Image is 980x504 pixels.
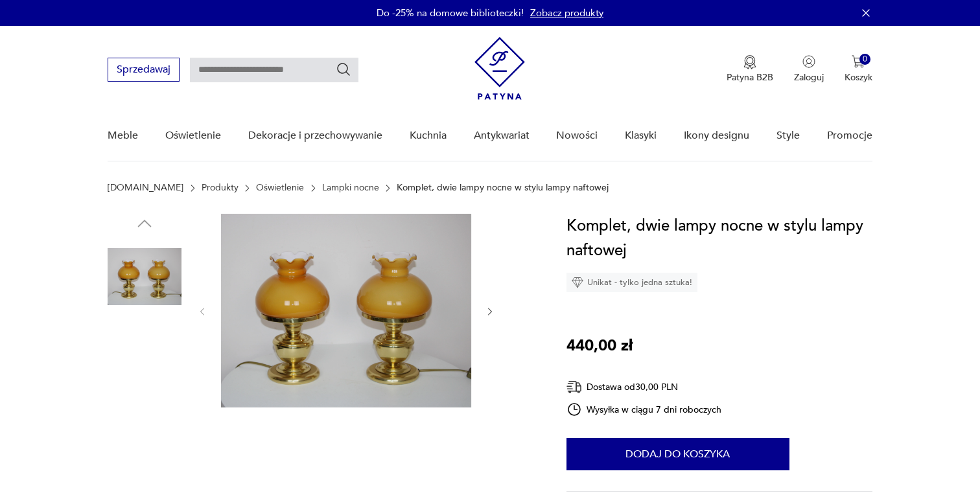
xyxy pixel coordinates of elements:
img: Zdjęcie produktu Komplet, dwie lampy nocne w stylu lampy naftowej [108,405,181,479]
a: Kuchnia [410,111,447,161]
img: Ikona koszyka [852,55,865,68]
div: Dostawa od 30,00 PLN [566,379,722,395]
a: Dekoracje i przechowywanie [248,111,382,161]
a: Ikona medaluPatyna B2B [727,55,773,84]
a: Produkty [202,183,239,193]
div: 0 [859,54,870,65]
button: Zaloguj [794,55,824,84]
img: Zdjęcie produktu Komplet, dwie lampy nocne w stylu lampy naftowej [221,214,471,407]
a: Lampki nocne [322,183,379,193]
p: Zaloguj [794,71,824,84]
p: Patyna B2B [727,71,773,84]
button: Dodaj do koszyka [566,438,789,470]
a: Antykwariat [474,111,530,161]
button: Szukaj [336,62,351,77]
button: 0Koszyk [845,55,872,84]
p: Koszyk [845,71,872,84]
p: Komplet, dwie lampy nocne w stylu lampy naftowej [397,183,609,193]
img: Ikona medalu [743,55,756,69]
a: Zobacz produkty [530,6,603,19]
p: Do -25% na domowe biblioteczki! [377,6,524,19]
a: Oświetlenie [165,111,221,161]
a: Style [776,111,800,161]
img: Ikonka użytkownika [802,55,815,68]
img: Zdjęcie produktu Komplet, dwie lampy nocne w stylu lampy naftowej [108,323,181,396]
div: Unikat - tylko jedna sztuka! [566,273,697,292]
img: Ikona diamentu [572,277,583,288]
a: Meble [108,111,138,161]
button: Patyna B2B [727,55,773,84]
a: Ikony designu [684,111,749,161]
p: 440,00 zł [566,334,633,358]
a: Promocje [827,111,872,161]
a: Oświetlenie [256,183,304,193]
a: Sprzedawaj [108,66,180,75]
img: Zdjęcie produktu Komplet, dwie lampy nocne w stylu lampy naftowej [108,240,181,314]
div: Wysyłka w ciągu 7 dni roboczych [566,402,722,417]
button: Sprzedawaj [108,58,180,82]
a: Nowości [556,111,598,161]
a: Klasyki [625,111,657,161]
img: Patyna - sklep z meblami i dekoracjami vintage [474,37,525,100]
h1: Komplet, dwie lampy nocne w stylu lampy naftowej [566,214,872,263]
img: Ikona dostawy [566,379,582,395]
a: [DOMAIN_NAME] [108,183,183,193]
